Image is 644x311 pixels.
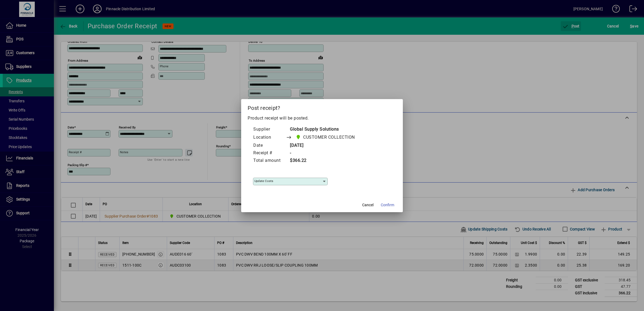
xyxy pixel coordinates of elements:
[253,126,286,133] td: Supplier
[253,149,286,157] td: Receipt #
[362,202,373,208] span: Cancel
[253,133,286,142] td: Location
[241,99,403,115] h2: Post receipt?
[381,202,394,208] span: Confirm
[286,157,365,165] td: $366.22
[286,142,365,149] td: [DATE]
[286,126,365,133] td: Global Supply Solutions
[359,200,376,210] button: Cancel
[248,115,396,121] p: Product receipt will be posted.
[253,157,286,165] td: Total amount
[253,142,286,149] td: Date
[303,134,355,141] span: CUSTOMER COLLECTION
[379,200,396,210] button: Confirm
[286,149,365,157] td: -
[294,134,357,141] span: CUSTOMER COLLECTION
[254,179,273,183] mat-label: Update costs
